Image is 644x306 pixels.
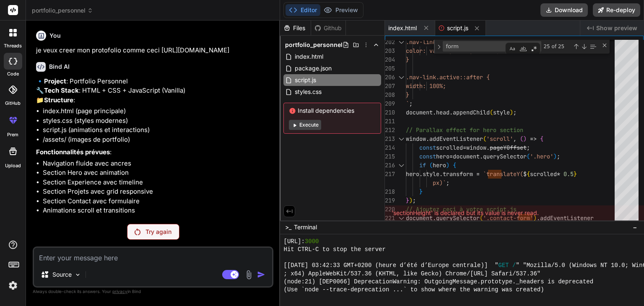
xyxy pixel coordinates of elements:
div: 217 [385,170,395,179]
div: 209 [385,99,395,108]
span: color: var(--primary-color); [406,47,500,54]
p: Try again [145,228,171,236]
span: . [449,109,453,116]
p: 🔹 : Portfolio Personnel 🔧 : HTML + CSS + JavaScript (Vanilla) 📁 : [36,77,272,105]
span: hero [433,161,446,169]
span: = [476,170,480,178]
span: GET [498,262,509,270]
span: 'scroll' [486,135,513,143]
div: Match Whole Word (Alt+W) [519,44,527,53]
span: portfolio_personnel [32,6,93,15]
span: portfolio_personnel [285,41,343,49]
li: Navigation fluide avec ancres [43,159,272,169]
span: , [513,135,517,143]
span: if [419,161,426,169]
div: 211 [385,117,395,126]
span: hero [406,170,419,178]
span: ) [446,161,449,169]
button: Preview [320,4,361,16]
div: 208 [385,91,395,99]
span: } [574,170,577,178]
span: / [512,262,516,270]
span: [URL]: [283,238,304,246]
span: document [406,109,433,116]
li: Section Experience avec timeline [43,178,272,187]
span: document [453,153,480,160]
span: ) [553,153,557,160]
span: = [463,144,466,151]
span: '.hero' [530,153,553,160]
span: head [436,109,449,116]
span: style [493,109,510,116]
span: scrolled [436,144,463,151]
span: querySelector [483,153,527,160]
button: Download [540,3,588,17]
div: Click to collapse the range. [396,161,407,170]
span: window [466,144,486,151]
div: 215 [385,152,395,161]
span: Install dependencies [289,106,376,115]
div: Files [280,24,311,32]
span: scrolled [530,170,557,178]
span: $ [523,170,527,178]
div: 213 [385,135,395,143]
li: Section Projets avec grid responsive [43,187,272,197]
label: prem [7,131,18,138]
div: Use Regular Expression (Alt+R) [530,44,538,53]
div: 218 [385,187,395,196]
span: style [423,170,439,178]
span: 3000 [305,238,319,246]
span: } [406,56,409,63]
span: } [419,188,423,195]
span: >_ [285,223,291,231]
img: icon [257,270,265,279]
span: . [433,109,436,116]
span: Show preview [596,24,637,32]
span: } [406,197,409,204]
img: Pick Models [74,271,81,278]
span: (Use `node --trace-deprecation ...` to show where the warning was created) [283,286,544,294]
span: // Parallax effect for hero section [406,126,523,134]
label: Upload [5,162,21,169]
span: width: 100%; [406,82,446,90]
strong: Tech Stack [44,86,79,94]
p: je veux creer mon protofolio comme ceci [URL][DOMAIN_NAME] [36,46,272,55]
span: Hit CTRL-C to stop the server [283,246,385,254]
div: 205 [385,64,395,73]
div: 219 [385,196,395,205]
strong: Project [44,77,66,85]
span: const [419,153,436,160]
strong: Structure [44,96,73,104]
div: Click to collapse the range. [396,73,407,82]
div: 206 [385,73,395,82]
div: 204 [385,55,395,64]
span: ; [413,197,416,204]
span: ( [490,109,493,116]
span: Terminal [294,223,317,231]
span: [[DATE] 03:42:33 GMT+0200 (heure d’été d’Europe centrale)] " [283,262,498,270]
span: ( [520,135,523,143]
span: 0.5 [563,170,574,178]
span: { [540,135,543,143]
span: ; [513,109,517,116]
span: ) [510,109,513,116]
div: Find in Selection (Alt+L) [588,42,597,51]
span: px)` [433,179,446,187]
li: Design moderne et responsive [43,215,272,225]
div: Previous Match (Shift+Enter) [573,43,579,50]
li: index.html (page principale) [43,106,272,116]
div: 214 [385,143,395,152]
li: script.js (animations et interactions) [43,125,272,135]
span: trans [443,170,460,178]
p: Source [52,270,72,279]
li: Animations scroll et transitions [43,206,272,215]
span: package.json [294,63,332,73]
span: appendChild [453,109,490,116]
span: ) [523,135,527,143]
span: addEventListener [429,135,483,143]
div: 216 [385,161,395,170]
span: { [453,161,456,169]
span: ( [429,161,433,169]
span: ; x64) AppleWebKit/537.36 (KHTML, like Gecko) Chrome/[URL] Safari/537.36" [283,270,540,278]
div: Github [311,24,345,32]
